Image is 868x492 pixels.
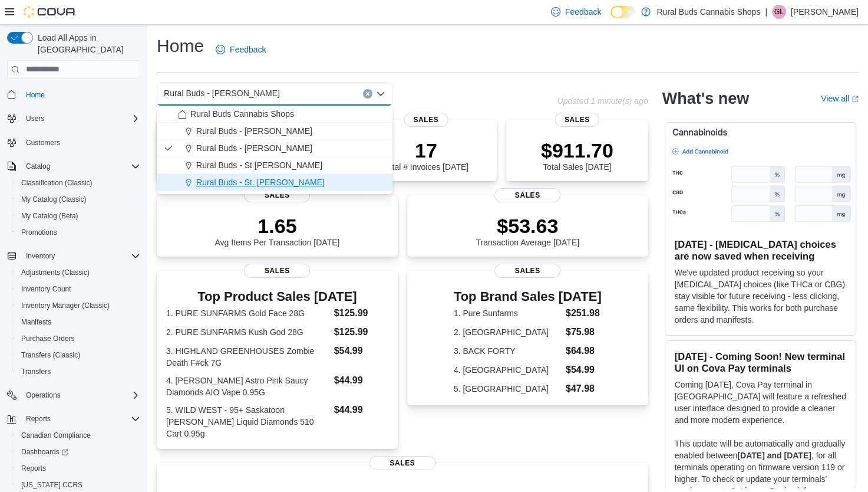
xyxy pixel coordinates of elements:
[21,178,93,188] span: Classification (Classic)
[404,113,448,127] span: Sales
[16,461,140,475] span: Reports
[2,158,145,175] button: Catalog
[26,414,51,424] span: Reports
[16,299,114,313] a: Inventory Manager (Classic)
[21,412,55,426] button: Reports
[21,367,51,376] span: Transfers
[21,228,57,237] span: Promotions
[157,123,392,140] button: Rural Buds - [PERSON_NAME]
[16,315,56,329] a: Manifests
[541,139,613,172] div: Total Sales [DATE]
[196,176,325,188] span: Rural Buds - St. [PERSON_NAME]
[12,264,145,281] button: Adjustments (Classic)
[16,478,87,492] a: [US_STATE] CCRS
[21,159,55,173] button: Catalog
[196,159,322,171] span: Rural Buds - St [PERSON_NAME]
[16,209,83,223] a: My Catalog (Beta)
[454,383,561,395] dt: 5. [GEOGRAPHIC_DATA]
[21,195,87,204] span: My Catalog (Classic)
[557,96,648,106] p: Updated 1 minute(s) ago
[2,248,145,264] button: Inventory
[166,375,329,398] dt: 4. [PERSON_NAME] Astro Pink Saucy Diamonds AIO Vape 0.95G
[26,251,55,261] span: Inventory
[541,139,613,162] p: $911.70
[494,188,560,202] span: Sales
[16,209,140,223] span: My Catalog (Beta)
[166,290,388,304] h3: Top Product Sales [DATE]
[21,334,75,343] span: Purchase Orders
[656,5,760,19] p: Rural Buds Cannabis Shops
[214,214,339,247] div: Avg Items Per Transaction [DATE]
[2,86,145,103] button: Home
[334,325,388,339] dd: $125.99
[21,268,90,277] span: Adjustments (Classic)
[26,138,60,147] span: Customers
[21,136,65,150] a: Customers
[16,428,95,442] a: Canadian Compliance
[16,332,140,346] span: Purchase Orders
[16,461,51,475] a: Reports
[566,382,602,396] dd: $47.98
[334,306,388,320] dd: $125.99
[454,290,602,304] h3: Top Brand Sales [DATE]
[610,6,635,18] input: Dark Mode
[21,87,140,102] span: Home
[21,111,49,126] button: Users
[157,106,392,191] div: Choose from the following options
[244,188,310,202] span: Sales
[16,445,140,459] span: Dashboards
[21,447,68,457] span: Dashboards
[12,347,145,363] button: Transfers (Classic)
[566,363,602,377] dd: $54.99
[157,157,392,174] button: Rural Buds - St [PERSON_NAME]
[662,89,749,108] h2: What's new
[494,264,560,278] span: Sales
[2,411,145,427] button: Reports
[12,427,145,444] button: Canadian Compliance
[566,344,602,358] dd: $64.98
[21,249,140,263] span: Inventory
[384,139,468,172] div: Total # Invoices [DATE]
[21,135,140,150] span: Customers
[2,134,145,151] button: Customers
[476,214,579,238] p: $53.63
[16,299,140,313] span: Inventory Manager (Classic)
[16,192,140,206] span: My Catalog (Classic)
[166,307,329,319] dt: 1. PURE SUNFARMS Gold Face 28G
[334,373,388,388] dd: $44.99
[12,444,145,460] a: Dashboards
[675,238,846,262] h3: [DATE] - [MEDICAL_DATA] choices are now saved when receiving
[852,96,859,103] svg: External link
[16,225,140,240] span: Promotions
[21,431,91,440] span: Canadian Compliance
[384,139,468,162] p: 17
[16,365,55,379] a: Transfers
[21,88,49,102] a: Home
[454,364,561,376] dt: 4. [GEOGRAPHIC_DATA]
[16,348,140,362] span: Transfers (Classic)
[16,176,140,190] span: Classification (Classic)
[196,142,312,154] span: Rural Buds - [PERSON_NAME]
[21,284,71,294] span: Inventory Count
[12,224,145,241] button: Promotions
[196,125,312,137] span: Rural Buds - [PERSON_NAME]
[26,162,50,171] span: Catalog
[16,265,140,280] span: Adjustments (Classic)
[16,176,97,190] a: Classification (Classic)
[765,5,767,19] p: |
[16,282,140,296] span: Inventory Count
[16,265,94,280] a: Adjustments (Classic)
[334,403,388,417] dd: $44.99
[566,325,602,339] dd: $75.98
[12,191,145,208] button: My Catalog (Classic)
[16,282,76,296] a: Inventory Count
[675,379,846,426] p: Coming [DATE], Cova Pay terminal in [GEOGRAPHIC_DATA] will feature a refreshed user interface des...
[610,18,611,19] span: Dark Mode
[26,90,45,100] span: Home
[21,249,60,263] button: Inventory
[21,480,82,490] span: [US_STATE] CCRS
[21,159,140,173] span: Catalog
[821,94,859,103] a: View allExternal link
[21,317,51,327] span: Manifests
[33,32,140,55] span: Load All Apps in [GEOGRAPHIC_DATA]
